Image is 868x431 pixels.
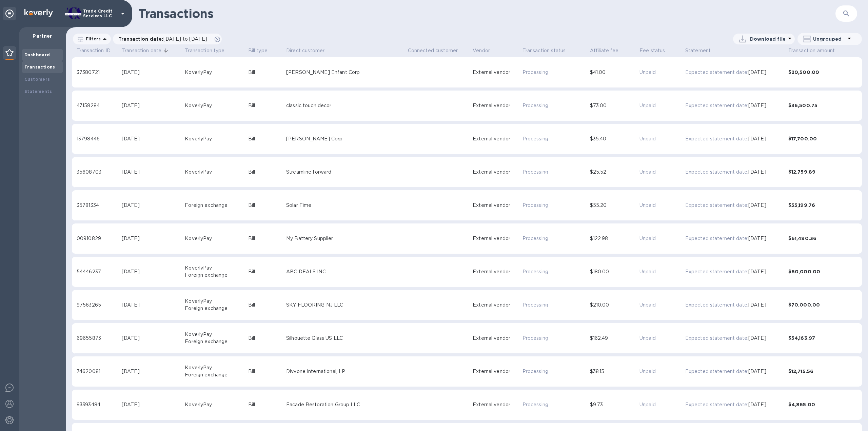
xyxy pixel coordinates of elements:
p: Unpaid [639,368,683,375]
p: Processing [522,102,587,109]
b: Dashboard [24,52,50,57]
div: Solar Time [286,202,405,209]
div: [DATE] [122,335,182,342]
p: Ungrouped [813,36,845,42]
div: ABC DEALS INC. [286,268,405,275]
div: KoverlyPay [185,331,245,338]
p: [DATE] [748,368,766,375]
div: 35608703 [77,169,119,176]
div: Foreign exchange [185,272,245,279]
div: $61,490.36 [788,235,857,242]
span: Affiliate fee [590,46,628,55]
div: $122.98 [590,235,637,242]
div: Streamline forward [286,169,405,176]
p: Processing [522,335,587,342]
p: Expected statement date: [685,268,748,275]
div: 69655873 [77,335,119,342]
div: Divvone International, LP [286,368,405,375]
p: Trade Credit Services LLC [83,9,117,18]
div: [DATE] [122,169,182,176]
div: SKY FLOORING NJ LLC [286,301,405,309]
div: $20,500.00 [788,69,857,76]
div: Bill [248,368,283,375]
h1: Transactions [138,6,835,21]
p: Expected statement date: [685,401,748,408]
div: KoverlyPay [185,69,245,76]
span: Transaction ID [77,46,111,55]
div: [DATE] [122,69,182,76]
p: Unpaid [639,268,683,275]
div: $38.15 [590,368,637,375]
p: Expected statement date: [685,169,748,176]
p: Unpaid [639,202,683,209]
span: Fee status [639,46,665,55]
div: Bill [248,135,283,142]
div: $4,865.00 [788,401,857,408]
div: External vendor [473,202,519,209]
p: Expected statement date: [685,335,748,342]
div: KoverlyPay [185,135,245,142]
div: 74620081 [77,368,119,375]
div: $73.00 [590,102,637,109]
p: Unpaid [639,401,683,408]
p: [DATE] [748,169,766,176]
p: Partner [24,33,60,39]
div: External vendor [473,102,519,109]
div: [DATE] [122,268,182,275]
p: Processing [522,69,587,76]
span: Affiliate fee [590,46,619,55]
div: $210.00 [590,301,637,309]
p: Download file [750,36,786,42]
div: KoverlyPay [185,169,245,176]
p: Unpaid [639,169,683,176]
p: Expected statement date: [685,235,748,242]
div: KoverlyPay [185,401,245,408]
div: Foreign exchange [185,305,245,312]
p: Expected statement date: [685,368,748,375]
span: Vendor [473,46,490,55]
p: [DATE] [748,335,766,342]
div: Bill [248,268,283,275]
div: 93393484 [77,401,119,408]
div: Bill [248,169,283,176]
b: Customers [24,77,50,82]
div: $36,500.75 [788,102,857,109]
p: [DATE] [748,202,766,209]
div: Foreign exchange [185,338,245,345]
div: $162.49 [590,335,637,342]
div: $180.00 [590,268,637,275]
b: Transactions [24,64,55,70]
p: [DATE] [748,401,766,408]
b: Statements [24,89,52,94]
p: Unpaid [639,301,683,309]
p: [DATE] [748,301,766,309]
p: Processing [522,202,587,209]
div: Transaction date:[DATE] to [DATE] [113,34,222,44]
span: Transaction type [185,46,233,55]
div: External vendor [473,169,519,176]
div: 97563265 [77,301,119,309]
div: $9.73 [590,401,637,408]
div: $17,700.00 [788,135,857,142]
p: Expected statement date: [685,301,748,309]
div: KoverlyPay [185,298,245,305]
p: Processing [522,169,587,176]
div: [PERSON_NAME] Corp [286,135,405,142]
div: Bill [248,69,283,76]
span: Connected customer [408,46,458,55]
div: $12,715.56 [788,368,857,375]
div: [DATE] [122,401,182,408]
div: My Battery Supplier [286,235,405,242]
div: KoverlyPay [185,235,245,242]
div: $25.52 [590,169,637,176]
span: Direct customer [286,46,324,55]
p: Unpaid [639,235,683,242]
div: [DATE] [122,102,182,109]
p: Expected statement date: [685,69,748,76]
span: Bill type [248,46,276,55]
p: Processing [522,268,587,275]
span: Transaction status [522,46,566,55]
span: Direct customer [286,46,333,55]
div: Foreign exchange [185,371,245,378]
span: Transaction amount [788,46,835,55]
